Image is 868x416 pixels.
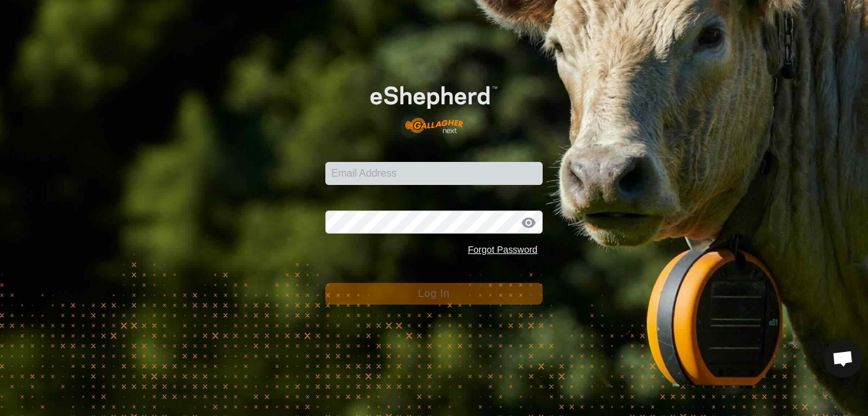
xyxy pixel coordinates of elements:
[325,283,543,305] button: Log In
[824,339,862,378] a: Open chat
[325,162,543,185] input: Email Address
[347,68,521,142] img: E-shepherd Logo
[418,288,449,299] span: Log In
[468,244,538,255] a: Forgot Password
